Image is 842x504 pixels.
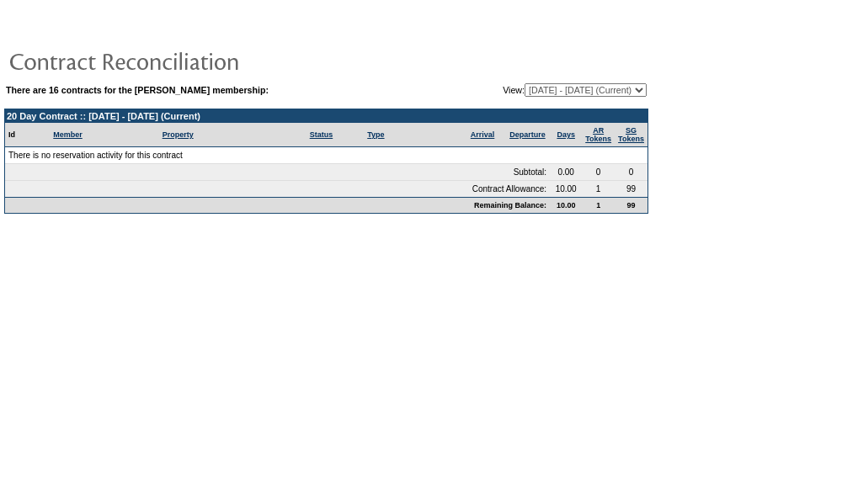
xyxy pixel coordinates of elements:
td: Contract Allowance: [5,181,550,197]
td: There is no reservation activity for this contract [5,147,647,164]
td: 1 [582,197,615,213]
a: Departure [509,130,546,139]
a: Days [557,130,575,139]
a: Type [367,130,384,139]
td: 0 [582,164,615,181]
a: Arrival [471,130,495,139]
td: Subtotal: [5,164,550,181]
a: Member [53,130,83,139]
a: Status [310,130,333,139]
td: Remaining Balance: [5,197,550,213]
td: 99 [615,181,647,197]
td: 20 Day Contract :: [DATE] - [DATE] (Current) [5,109,647,123]
b: There are 16 contracts for the [PERSON_NAME] membership: [6,85,269,95]
td: 1 [582,181,615,197]
a: ARTokens [585,126,611,143]
td: 0.00 [550,164,582,181]
td: View: [420,83,647,97]
img: pgTtlContractReconciliation.gif [8,44,345,77]
td: 10.00 [550,197,582,213]
td: 10.00 [550,181,582,197]
a: SGTokens [618,126,644,143]
td: 99 [615,197,647,213]
a: Property [163,130,194,139]
td: 0 [615,164,647,181]
td: Id [5,123,50,147]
